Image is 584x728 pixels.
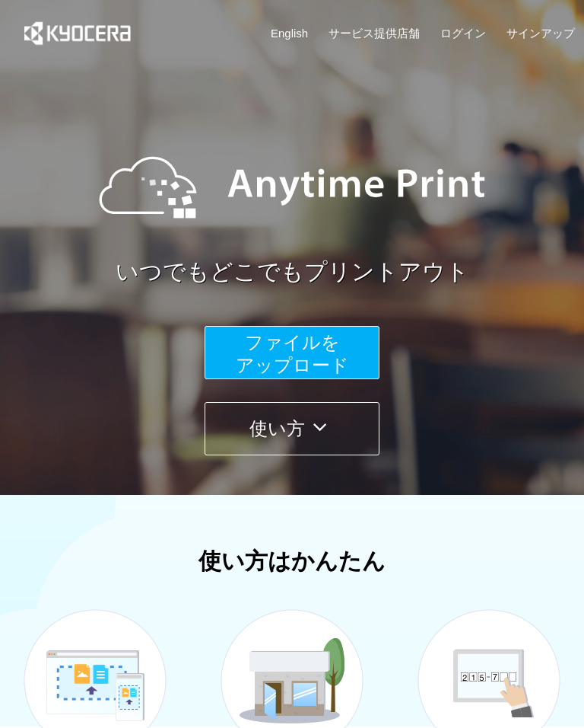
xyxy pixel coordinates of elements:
[236,332,349,375] span: ファイルを ​​アップロード
[205,326,379,379] button: ファイルを​​アップロード
[440,25,486,41] a: ログイン
[506,25,575,41] a: サインアップ
[271,25,308,41] a: English
[328,25,420,41] a: サービス提供店舗
[205,402,379,455] button: 使い方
